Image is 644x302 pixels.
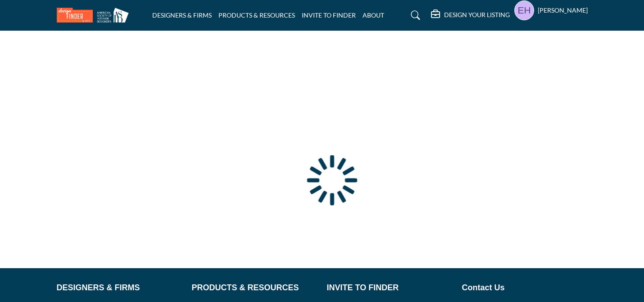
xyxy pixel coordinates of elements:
[57,8,133,23] img: Site Logo
[514,0,534,20] button: Show hide supplier dropdown
[218,11,295,19] a: PRODUCTS & RESOURCES
[431,10,510,21] div: DESIGN YOUR LISTING
[462,282,588,294] a: Contact Us
[444,11,510,19] h5: DESIGN YOUR LISTING
[538,6,588,15] h5: [PERSON_NAME]
[402,8,426,23] a: Search
[363,11,384,19] a: ABOUT
[192,282,317,294] a: PRODUCTS & RESOURCES
[327,282,453,294] a: INVITE TO FINDER
[152,11,212,19] a: DESIGNERS & FIRMS
[57,282,182,294] a: DESIGNERS & FIRMS
[302,11,356,19] a: INVITE TO FINDER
